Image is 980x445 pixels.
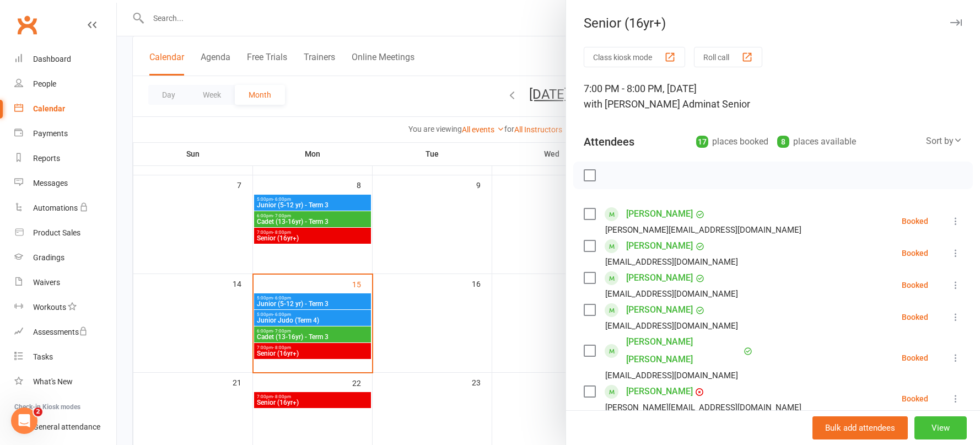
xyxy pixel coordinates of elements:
div: Calendar [33,104,65,113]
div: Tasks [33,352,53,361]
div: Messages [33,179,68,187]
a: Messages [14,171,116,196]
div: General attendance [33,422,100,431]
div: 7:00 PM - 8:00 PM, [DATE] [584,81,962,112]
button: View [914,416,967,439]
div: Booked [902,249,928,257]
span: with [PERSON_NAME] Admin [584,98,711,110]
div: 17 [696,136,708,148]
div: [EMAIL_ADDRESS][DOMAIN_NAME] [605,287,738,301]
span: 2 [34,408,42,416]
iframe: Intercom live chat [11,408,37,434]
div: Assessments [33,328,88,336]
a: Workouts [14,295,116,320]
div: [PERSON_NAME][EMAIL_ADDRESS][DOMAIN_NAME] [605,400,801,415]
div: Reports [33,154,60,163]
div: Gradings [33,253,64,262]
div: Workouts [33,303,66,312]
div: [PERSON_NAME][EMAIL_ADDRESS][DOMAIN_NAME] [605,223,801,237]
a: Payments [14,121,116,146]
div: 8 [777,136,789,148]
div: Booked [902,281,928,289]
a: Reports [14,146,116,171]
div: Senior (16yr+) [566,15,980,31]
a: Calendar [14,96,116,121]
a: [PERSON_NAME] [PERSON_NAME] [626,333,741,368]
a: General attendance kiosk mode [14,415,116,439]
div: Attendees [584,134,634,149]
a: Gradings [14,245,116,270]
div: What's New [33,377,73,386]
div: Dashboard [33,55,71,63]
div: Waivers [33,278,60,287]
div: [EMAIL_ADDRESS][DOMAIN_NAME] [605,368,738,383]
a: Dashboard [14,47,116,72]
div: Booked [902,395,928,403]
a: Assessments [14,320,116,345]
a: [PERSON_NAME] [626,205,693,223]
a: Product Sales [14,221,116,245]
span: at Senior [711,98,750,110]
div: Payments [33,129,68,138]
div: Booked [902,217,928,225]
div: Sort by [926,134,962,148]
a: People [14,72,116,96]
button: Roll call [694,47,762,67]
a: Waivers [14,270,116,295]
div: Booked [902,354,928,362]
button: Class kiosk mode [584,47,685,67]
div: [EMAIL_ADDRESS][DOMAIN_NAME] [605,319,738,333]
a: [PERSON_NAME] [626,301,693,319]
div: Product Sales [33,228,80,237]
div: places booked [696,134,768,149]
a: Clubworx [13,11,41,39]
div: People [33,79,56,88]
div: [EMAIL_ADDRESS][DOMAIN_NAME] [605,255,738,269]
a: Automations [14,196,116,221]
a: [PERSON_NAME] [626,237,693,255]
button: Bulk add attendees [812,416,908,439]
a: What's New [14,369,116,394]
a: [PERSON_NAME] [626,269,693,287]
div: places available [777,134,856,149]
a: [PERSON_NAME] [626,383,693,400]
div: Booked [902,313,928,321]
a: Tasks [14,345,116,369]
div: Automations [33,203,78,212]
